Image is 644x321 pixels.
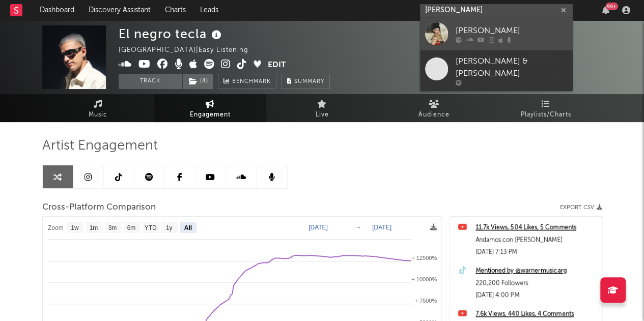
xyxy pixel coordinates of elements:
a: Benchmark [218,74,276,89]
a: Mentioned by @warnermusicarg [475,265,597,277]
div: 99 + [605,3,618,10]
span: Playlists/Charts [521,109,571,121]
input: Search for artists [420,4,573,17]
a: Live [266,94,378,122]
button: Summary [282,74,330,89]
div: [DATE] 7:13 PM [475,246,597,258]
div: [PERSON_NAME] [456,24,568,37]
div: [GEOGRAPHIC_DATA] | Easy Listening [119,44,260,56]
div: 220,200 Followers [475,277,597,289]
text: 1m [89,224,98,231]
text: + 7500% [414,298,437,304]
text: 6m [127,224,135,231]
a: Engagement [154,94,266,122]
text: + 12500% [411,255,437,261]
a: [PERSON_NAME] [420,17,573,50]
div: El negro tecla [119,25,224,42]
span: Benchmark [232,76,271,88]
span: Summary [294,79,324,84]
text: [DATE] [309,224,328,231]
span: Music [89,109,107,121]
text: 1w [71,224,79,231]
button: 99+ [602,6,609,14]
a: Audience [378,94,490,122]
text: [DATE] [372,224,391,231]
text: → [355,224,361,231]
span: Engagement [190,109,231,121]
span: Live [316,109,329,121]
text: All [184,224,191,231]
text: YTD [144,224,156,231]
button: Export CSV [560,205,602,211]
button: (4) [183,74,213,89]
button: Track [119,74,182,89]
div: [PERSON_NAME] & [PERSON_NAME] [456,55,568,80]
button: Edit [268,59,286,72]
text: 3m [108,224,117,231]
text: 1y [165,224,172,231]
span: ( 4 ) [182,74,213,89]
div: [DATE] 4:00 PM [475,289,597,302]
text: Zoom [48,224,64,231]
a: 11.7k Views, 504 Likes, 5 Comments [475,222,597,234]
span: Artist Engagement [42,140,158,152]
span: Audience [418,109,450,121]
span: Cross-Platform Comparison [42,201,156,214]
a: Playlists/Charts [490,94,602,122]
a: [PERSON_NAME] & [PERSON_NAME] [420,50,573,91]
text: + 10000% [411,276,437,282]
a: 7.6k Views, 440 Likes, 4 Comments [475,308,597,320]
a: Music [42,94,154,122]
div: Andamos con [PERSON_NAME] [475,234,597,246]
